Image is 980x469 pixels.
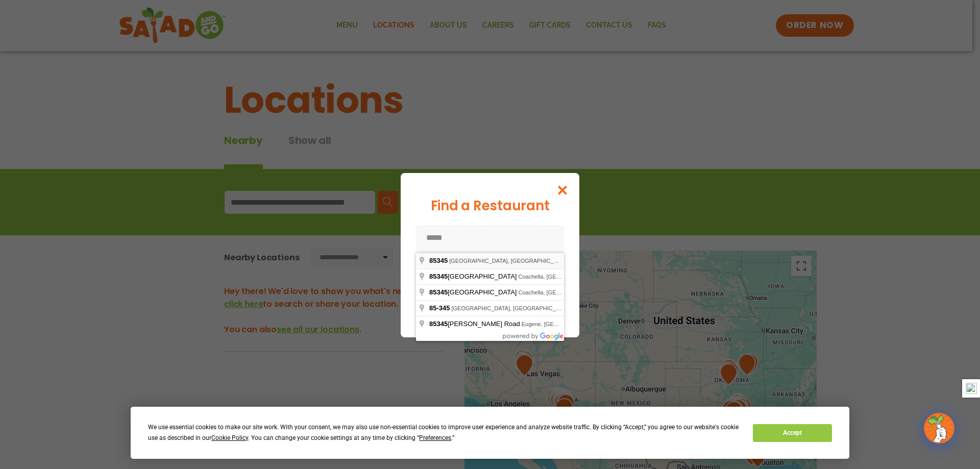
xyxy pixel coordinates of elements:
[416,196,564,216] div: Find a Restaurant
[429,273,448,280] span: 85345
[753,424,831,442] button: Accept
[429,288,518,296] span: [GEOGRAPHIC_DATA]
[429,288,448,296] span: 85345
[451,305,571,311] span: [GEOGRAPHIC_DATA], [GEOGRAPHIC_DATA]
[148,422,741,443] div: We use essential cookies to make our site work. With your consent, we may also use non-essential ...
[518,289,666,295] span: Coachella, [GEOGRAPHIC_DATA], [GEOGRAPHIC_DATA]
[518,274,666,280] span: Coachella, [GEOGRAPHIC_DATA], [GEOGRAPHIC_DATA]
[522,321,664,327] span: Eugene, [GEOGRAPHIC_DATA], [GEOGRAPHIC_DATA]
[429,257,448,264] span: 85345
[429,320,522,328] span: [PERSON_NAME] Road
[429,273,518,280] span: [GEOGRAPHIC_DATA]
[449,258,631,264] span: [GEOGRAPHIC_DATA], [GEOGRAPHIC_DATA], [GEOGRAPHIC_DATA]
[546,173,579,207] button: Close modal
[429,320,448,328] span: 85345
[429,304,450,312] span: 85-345
[211,434,248,441] span: Cookie Policy
[419,434,451,441] span: Preferences
[131,407,849,459] div: Cookie Consent Prompt
[925,414,953,442] img: wpChatIcon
